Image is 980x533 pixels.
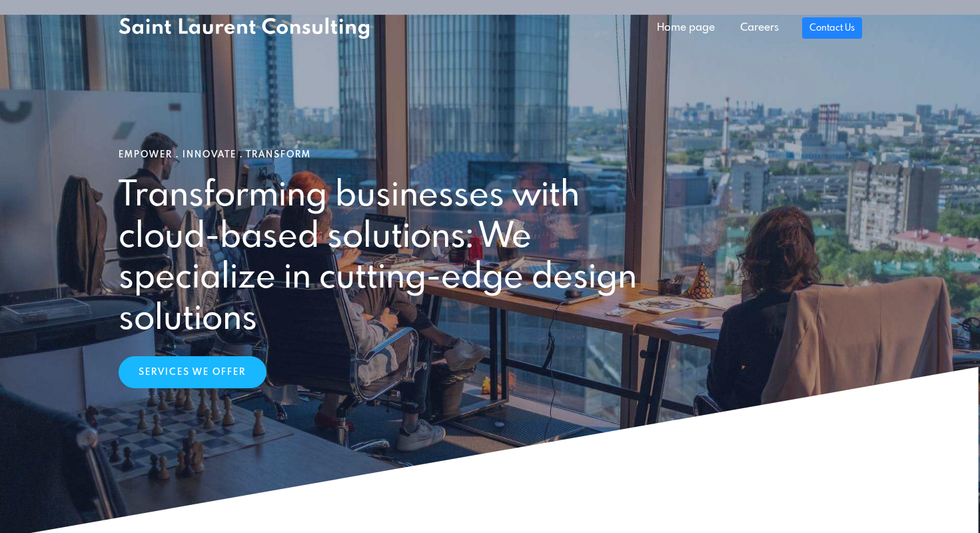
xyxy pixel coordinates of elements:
a: Home page [644,15,728,41]
h2: Transforming businesses with cloud-based solutions: We specialize in cutting-edge design solutions [119,176,676,340]
a: Contact Us [802,17,861,39]
a: Services We Offer [119,356,266,388]
h1: Empower . Innovate . Transform [119,149,862,160]
a: Careers [728,15,791,41]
